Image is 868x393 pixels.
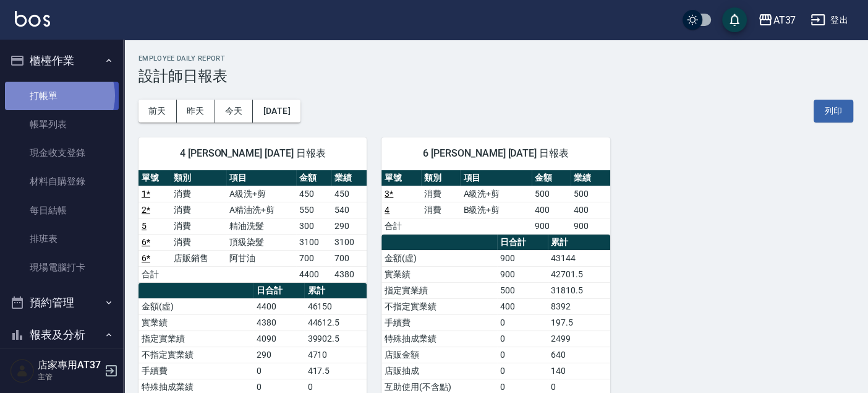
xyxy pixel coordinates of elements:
th: 項目 [226,170,296,186]
td: 0 [497,363,548,379]
td: 特殊抽成業績 [381,330,496,347]
a: 5 [142,221,147,231]
a: 材料自購登錄 [5,167,119,196]
th: 業績 [331,170,367,186]
button: save [722,7,747,32]
td: 消費 [421,202,461,218]
button: [DATE] [253,100,300,123]
th: 累計 [304,283,367,299]
th: 日合計 [497,235,548,251]
td: 店販抽成 [381,363,496,379]
td: 消費 [171,186,226,202]
td: 140 [548,363,610,379]
td: 31810.5 [548,282,610,298]
a: 現場電腦打卡 [5,253,119,282]
td: 金額(虛) [138,298,253,314]
td: 450 [331,186,367,202]
td: 540 [331,202,367,218]
td: 500 [532,186,571,202]
table: a dense table [381,170,610,235]
button: 預約管理 [5,287,119,319]
th: 日合計 [253,283,304,299]
h2: Employee Daily Report [138,54,853,63]
td: 消費 [421,186,461,202]
button: AT37 [753,7,801,33]
a: 排班表 [5,225,119,253]
td: 店販金額 [381,347,496,363]
td: 450 [296,186,331,202]
td: 400 [497,298,548,314]
td: 合計 [138,266,171,282]
td: 4400 [253,298,304,314]
button: 今天 [215,100,253,123]
td: A級洗+剪 [460,186,531,202]
th: 累計 [548,235,610,251]
td: 實業績 [138,314,253,330]
span: 4 [PERSON_NAME] [DATE] 日報表 [153,147,352,160]
td: 合計 [381,218,421,234]
td: 不指定實業績 [138,347,253,363]
button: 登出 [806,9,853,32]
td: 店販銷售 [171,250,226,266]
td: 500 [571,186,610,202]
th: 類別 [171,170,226,186]
td: 8392 [548,298,610,314]
td: 43144 [548,250,610,266]
td: 頂級染髮 [226,234,296,250]
th: 金額 [532,170,571,186]
td: 300 [296,218,331,234]
td: 消費 [171,202,226,218]
td: 197.5 [548,314,610,330]
td: 0 [497,347,548,363]
th: 單號 [138,170,171,186]
a: 4 [385,205,389,215]
td: 640 [548,347,610,363]
td: A精油洗+剪 [226,202,296,218]
h3: 設計師日報表 [138,67,853,85]
button: 報表及分析 [5,319,119,351]
th: 業績 [571,170,610,186]
p: 主管 [38,371,101,382]
td: 阿甘油 [226,250,296,266]
th: 類別 [421,170,461,186]
td: 900 [497,266,548,282]
td: 900 [532,218,571,234]
a: 每日結帳 [5,196,119,225]
td: 0 [497,330,548,347]
a: 打帳單 [5,82,119,110]
td: 0 [253,363,304,379]
td: 46150 [304,298,367,314]
h5: 店家專用AT37 [38,359,101,371]
td: A級洗+剪 [226,186,296,202]
td: 4710 [304,347,367,363]
td: 3100 [296,234,331,250]
td: 290 [331,218,367,234]
td: 金額(虛) [381,250,496,266]
table: a dense table [138,170,367,283]
td: 4380 [331,266,367,282]
a: 帳單列表 [5,110,119,139]
a: 現金收支登錄 [5,139,119,167]
td: 400 [571,202,610,218]
td: 42701.5 [548,266,610,282]
td: 手續費 [381,314,496,330]
th: 金額 [296,170,331,186]
td: B級洗+剪 [460,202,531,218]
td: 不指定實業績 [381,298,496,314]
td: 4090 [253,330,304,347]
td: 指定實業績 [381,282,496,298]
td: 精油洗髮 [226,218,296,234]
td: 44612.5 [304,314,367,330]
td: 手續費 [138,363,253,379]
td: 消費 [171,234,226,250]
td: 900 [571,218,610,234]
td: 指定實業績 [138,330,253,347]
td: 2499 [548,330,610,347]
th: 項目 [460,170,531,186]
td: 700 [296,250,331,266]
span: 6 [PERSON_NAME] [DATE] 日報表 [396,147,595,160]
button: 前天 [138,100,177,123]
td: 700 [331,250,367,266]
button: 列印 [814,100,853,123]
td: 417.5 [304,363,367,379]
